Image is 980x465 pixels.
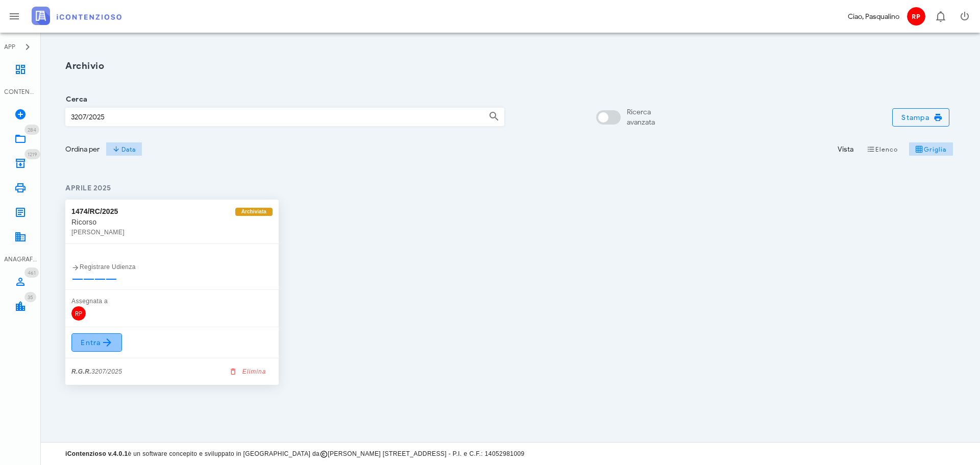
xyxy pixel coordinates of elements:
div: Ordina per [65,144,100,155]
span: Elimina [231,367,266,376]
span: Data [112,145,135,153]
button: Griglia [909,142,953,156]
div: 1474/RC/2025 [71,206,118,217]
span: 284 [28,127,36,133]
span: Griglia [915,145,947,153]
button: Data [106,142,142,156]
div: Registrare Udienza [71,262,273,272]
span: Distintivo [24,267,39,278]
div: Ciao, Pasqualino [848,11,899,22]
span: Archiviata [241,208,266,216]
div: Assegnata a [71,296,273,306]
span: RP [907,7,925,26]
button: Stampa [892,108,949,127]
div: [PERSON_NAME] [71,227,273,237]
span: Distintivo [24,292,36,302]
h1: Archivio [65,59,955,73]
a: Entra [71,333,122,352]
h4: aprile 2025 [65,183,955,193]
input: Cerca [66,108,468,126]
div: 3207/2025 [71,366,122,377]
span: 1219 [28,151,37,158]
div: CONTENZIOSO [4,87,37,96]
strong: R.G.R. [71,368,91,375]
button: Elimina [224,364,273,379]
img: logo-text-2x.png [32,7,121,25]
button: RP [903,4,928,29]
button: Elenco [860,142,904,156]
span: Stampa [901,113,941,122]
div: Ricerca avanzata [627,107,655,128]
button: Distintivo [928,4,952,29]
span: RP [71,306,86,321]
strong: iContenzioso v.4.0.1 [65,450,128,457]
span: Distintivo [24,125,39,135]
span: 461 [28,270,36,276]
div: Vista [838,144,853,155]
div: Ricorso [71,217,273,227]
span: Distintivo [24,149,40,159]
span: Elenco [867,145,898,153]
span: Entra [80,336,113,349]
div: ANAGRAFICA [4,255,37,264]
span: 35 [28,294,33,301]
label: Cerca [63,94,87,105]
